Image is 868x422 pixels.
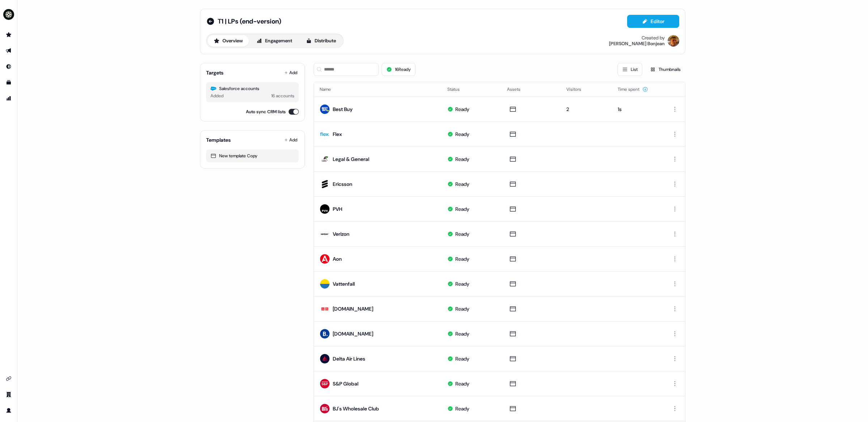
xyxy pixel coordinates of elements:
[333,131,342,138] div: Flex
[455,106,469,113] div: Ready
[455,405,469,412] div: Ready
[3,405,14,416] a: Go to profile
[333,305,373,312] div: [DOMAIN_NAME]
[208,35,249,47] button: Overview
[250,35,298,47] button: Engagement
[668,35,679,47] img: Vincent
[300,35,342,47] button: Distribute
[455,255,469,263] div: Ready
[333,355,365,362] div: Delta Air Lines
[206,136,231,144] div: Templates
[333,405,379,412] div: BJ's Wholesale Club
[382,63,416,76] button: 16Ready
[333,106,353,113] div: Best Buy
[627,15,679,28] button: Editor
[283,68,299,78] button: Add
[3,45,14,56] a: Go to outbound experience
[3,389,14,400] a: Go to team
[246,108,286,115] label: Auto sync CRM lists
[455,280,469,287] div: Ready
[455,380,469,387] div: Ready
[501,82,561,97] th: Assets
[333,330,373,337] div: [DOMAIN_NAME]
[566,83,590,96] button: Visitors
[333,255,342,263] div: Aon
[455,180,469,188] div: Ready
[333,180,352,188] div: Ericsson
[320,83,340,96] button: Name
[283,135,299,145] button: Add
[3,93,14,104] a: Go to attribution
[210,85,294,92] div: Salesforce accounts
[455,205,469,213] div: Ready
[210,152,294,159] div: New template Copy
[618,106,655,113] div: 1s
[618,83,648,96] button: Time spent
[3,29,14,41] a: Go to prospects
[271,92,294,99] div: 16 accounts
[3,77,14,88] a: Go to templates
[627,18,679,26] a: Editor
[455,230,469,238] div: Ready
[333,380,358,387] div: S&P Global
[3,373,14,384] a: Go to integrations
[455,305,469,312] div: Ready
[609,41,665,47] div: [PERSON_NAME] Bonjean
[455,355,469,362] div: Ready
[566,106,606,113] div: 2
[455,330,469,337] div: Ready
[210,92,224,99] div: Added
[333,155,369,163] div: Legal & General
[3,61,14,72] a: Go to Inbound
[455,131,469,138] div: Ready
[218,17,281,26] span: T1 | LPs (end-version)
[333,205,342,213] div: PVH
[617,63,642,76] button: List
[333,230,349,238] div: Verizon
[206,69,224,76] div: Targets
[645,63,685,76] button: Thumbnails
[642,35,665,41] div: Created by
[447,83,468,96] button: Status
[333,280,355,287] div: Vattenfall
[455,155,469,163] div: Ready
